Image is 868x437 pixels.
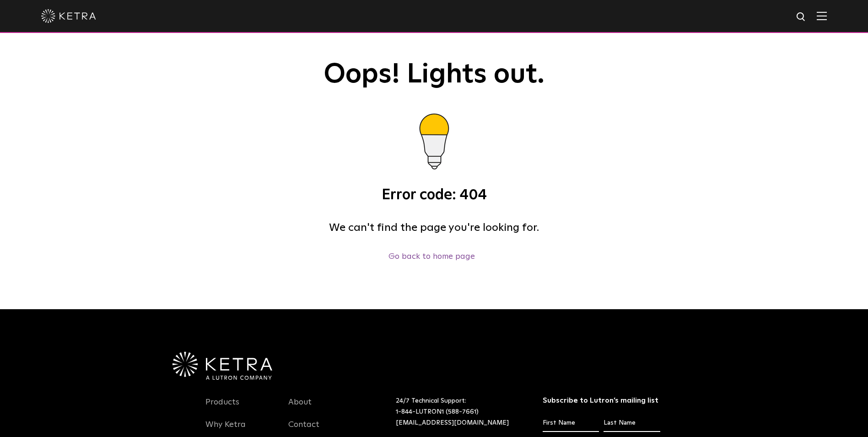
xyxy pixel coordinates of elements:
[288,397,312,418] a: About
[396,420,509,426] a: [EMAIL_ADDRESS][DOMAIN_NAME]
[604,415,660,432] input: Last Name
[205,219,663,236] h4: We can't find the page you're looking for.
[205,186,663,205] h3: Error code: 404
[396,409,479,415] a: 1-844-LUTRON1 (588-7661)
[396,396,520,428] p: 24/7 Technical Support:
[41,9,96,23] img: ketra-logo-2019-white
[393,104,475,186] img: bulb.gif
[173,352,272,380] img: Ketra-aLutronCo_White_RGB
[205,60,663,90] h1: Oops! Lights out.
[817,11,827,20] img: Hamburger%20Nav.svg
[796,11,807,23] img: search icon
[388,252,475,261] a: Go back to home page
[205,397,239,418] a: Products
[543,415,599,432] input: First Name
[543,396,660,405] h3: Subscribe to Lutron’s mailing list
